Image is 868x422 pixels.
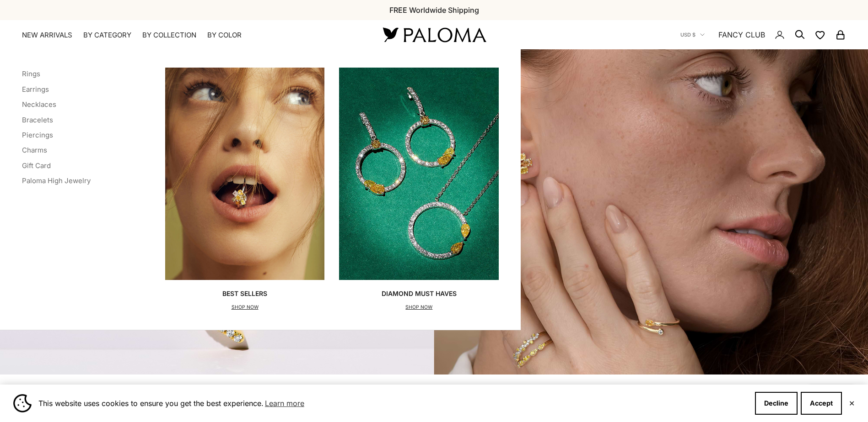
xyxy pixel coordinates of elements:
[22,31,72,40] a: NEW ARRIVALS
[801,392,842,415] button: Accept
[207,31,242,40] summary: By Color
[83,31,131,40] summary: By Category
[22,85,49,94] a: Earrings
[13,394,32,412] img: Cookie banner
[165,68,325,311] a: Best SellersSHOP NOW
[680,31,695,39] span: USD $
[38,396,748,410] span: This website uses cookies to ensure you get the best experience.
[755,392,798,415] button: Decline
[680,31,705,39] button: USD $
[718,29,765,41] a: FANCY CLUB
[22,131,53,139] a: Piercings
[22,69,40,78] a: Rings
[382,289,457,298] p: Diamond Must Haves
[142,31,196,40] summary: By Collection
[382,303,457,312] p: SHOP NOW
[264,396,306,410] a: Learn more
[222,303,267,312] p: SHOP NOW
[389,4,479,16] p: FREE Worldwide Shipping
[22,146,47,154] a: Charms
[222,289,267,298] p: Best Sellers
[22,176,91,185] a: Paloma High Jewelry
[22,100,56,109] a: Necklaces
[680,20,846,49] nav: Secondary navigation
[22,116,53,124] a: Bracelets
[339,68,499,311] a: Diamond Must HavesSHOP NOW
[22,31,361,40] nav: Primary navigation
[22,161,51,170] a: Gift Card
[849,401,855,406] button: Close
